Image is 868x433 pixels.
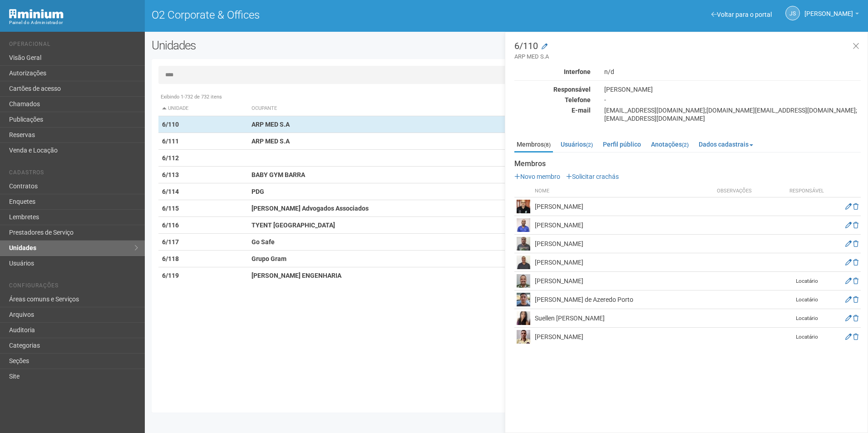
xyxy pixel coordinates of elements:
strong: Go Safe [252,238,275,246]
a: Excluir membro [853,277,858,285]
a: Excluir membro [853,221,858,229]
strong: 6/112 [162,154,179,162]
div: Interfone [508,68,597,76]
strong: [PERSON_NAME] ENGENHARIA [252,272,341,279]
th: Nome [533,185,715,197]
strong: 6/110 [162,121,179,128]
td: [PERSON_NAME] de Azeredo Porto [533,290,715,309]
td: Locatário [784,309,829,328]
td: Suellen [PERSON_NAME] [533,309,715,328]
strong: Grupo Gram [252,255,286,262]
span: Jeferson Souza [804,1,853,17]
div: Responsável [508,85,597,93]
strong: 6/117 [162,238,179,246]
img: user.png [517,293,530,306]
a: Editar membro [845,221,852,229]
td: Locatário [784,328,829,346]
strong: ARP MED S.A [252,121,290,128]
a: Editar membro [845,277,852,285]
a: Modificar a unidade [542,42,547,51]
div: [PERSON_NAME] [597,85,868,93]
small: ARP MED S.A [514,53,861,61]
a: Novo membro [514,173,560,180]
a: Excluir membro [853,315,858,322]
th: Unidade: activate to sort column descending [158,101,248,116]
div: n/d [597,68,868,76]
a: Usuários(2) [558,138,595,151]
li: Configurações [9,282,138,292]
img: user.png [517,311,530,325]
a: Voltar para o portal [711,11,772,18]
strong: 6/116 [162,221,179,229]
a: Dados cadastrais [696,138,755,151]
a: Perfil público [601,138,643,151]
img: user.png [517,256,530,269]
img: Minium [9,9,64,19]
small: (2) [586,142,593,148]
a: Excluir membro [853,203,858,210]
a: JS [785,6,800,20]
td: [PERSON_NAME] [533,272,715,290]
td: [PERSON_NAME] [533,253,715,272]
strong: 6/115 [162,205,179,212]
strong: ARP MED S.A [252,138,290,145]
a: Membros(8) [514,138,553,153]
a: Excluir membro [853,333,858,340]
strong: TYENT [GEOGRAPHIC_DATA] [252,221,335,229]
a: Editar membro [845,296,852,303]
h1: O2 Corporate & Offices [152,9,500,21]
td: [PERSON_NAME] [533,328,715,346]
td: Locatário [784,272,829,290]
td: [PERSON_NAME] [533,216,715,235]
img: user.png [517,330,530,344]
strong: BABY GYM BARRA [252,171,305,178]
strong: 6/113 [162,171,179,178]
strong: 6/118 [162,255,179,262]
li: Operacional [9,41,138,50]
a: Editar membro [845,259,852,266]
small: (2) [682,142,689,148]
a: Solicitar crachás [566,173,619,180]
td: [PERSON_NAME] [533,235,715,253]
strong: 6/111 [162,138,179,145]
h3: 6/110 [514,41,861,61]
a: Editar membro [845,203,852,210]
a: Excluir membro [853,296,858,303]
td: Locatário [784,290,829,309]
a: Anotações(2) [649,138,691,151]
img: user.png [517,200,530,213]
strong: 6/114 [162,188,179,195]
div: [EMAIL_ADDRESS][DOMAIN_NAME];[DOMAIN_NAME][EMAIL_ADDRESS][DOMAIN_NAME]; [EMAIL_ADDRESS][DOMAIN_NAME] [597,106,868,123]
th: Responsável [784,185,829,197]
a: Editar membro [845,333,852,340]
div: Exibindo 1-732 de 732 itens [158,93,854,101]
strong: 6/119 [162,272,179,279]
div: Telefone [508,96,597,104]
img: user.png [517,218,530,232]
a: Excluir membro [853,259,858,266]
div: - [597,96,868,104]
th: Ocupante: activate to sort column ascending [248,101,555,116]
div: E-mail [508,106,597,114]
a: Excluir membro [853,240,858,247]
th: Observações [715,185,784,197]
li: Cadastros [9,169,138,179]
td: [PERSON_NAME] [533,197,715,216]
a: Editar membro [845,240,852,247]
img: user.png [517,237,530,251]
h2: Unidades [152,39,439,52]
a: [PERSON_NAME] [804,11,859,19]
strong: PDG [252,188,264,195]
small: (8) [544,142,551,148]
div: Painel do Administrador [9,19,138,27]
strong: Membros [514,160,861,168]
img: user.png [517,274,530,288]
strong: [PERSON_NAME] Advogados Associados [252,205,369,212]
a: Editar membro [845,315,852,322]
